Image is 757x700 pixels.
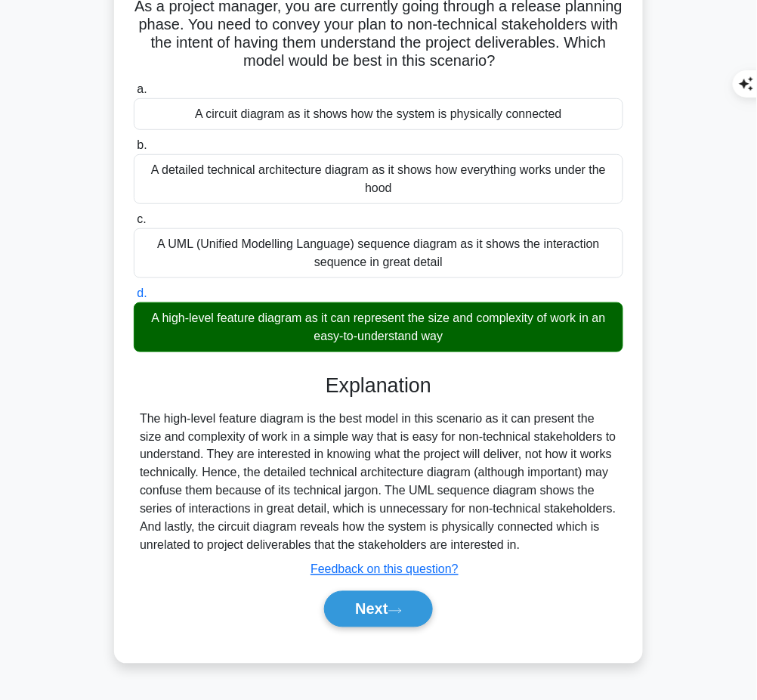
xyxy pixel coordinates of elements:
[137,138,147,151] span: b.
[143,373,614,398] h3: Explanation
[137,82,147,95] span: a.
[311,563,459,576] a: Feedback on this question?
[324,591,432,627] button: Next
[137,287,147,299] span: d.
[134,154,623,204] div: A detailed technical architecture diagram as it shows how everything works under the hood
[134,98,623,130] div: A circuit diagram as it shows how the system is physically connected
[134,302,623,352] div: A high-level feature diagram as it can represent the size and complexity of work in an easy-to-un...
[140,410,617,555] div: The high-level feature diagram is the best model in this scenario as it can present the size and ...
[134,228,623,278] div: A UML (Unified Modelling Language) sequence diagram as it shows the interaction sequence in great...
[137,212,146,225] span: c.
